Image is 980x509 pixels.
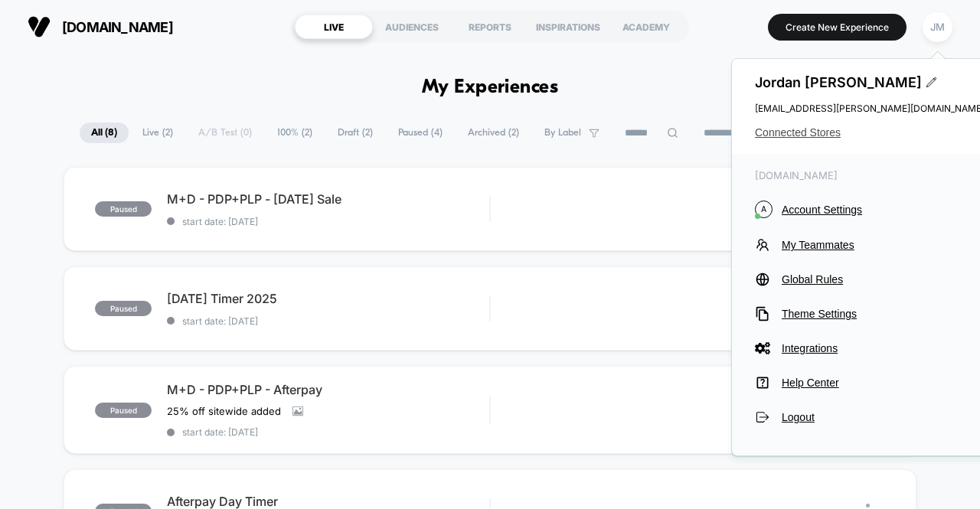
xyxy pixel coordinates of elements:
span: 100% ( 2 ) [266,122,324,143]
button: [DOMAIN_NAME] [23,15,178,39]
div: LIVE [295,15,373,39]
span: paused [95,201,152,217]
button: Create New Experience [768,14,906,41]
img: Visually logo [28,15,51,38]
button: JM [918,11,957,43]
div: INSPIRATIONS [529,15,607,39]
span: start date: [DATE] [167,216,489,227]
i: A [755,201,773,218]
div: ACADEMY [607,15,685,39]
h1: My Experiences [422,77,559,99]
span: [DOMAIN_NAME] [62,19,173,35]
div: JM [923,12,952,42]
span: Draft ( 2 ) [326,122,384,143]
span: M+D - PDP+PLP - Afterpay [167,382,489,397]
span: M+D - PDP+PLP - [DATE] Sale [167,191,489,207]
span: start date: [DATE] [167,315,489,327]
div: REPORTS [451,15,529,39]
span: paused [95,403,152,418]
span: Afterpay Day Timer [167,494,489,509]
span: Archived ( 2 ) [456,122,531,143]
span: Live ( 2 ) [131,122,185,143]
span: By Label [544,127,581,139]
span: All ( 8 ) [80,122,129,143]
span: 25% off sitewide added [167,405,281,417]
span: paused [95,301,152,316]
div: AUDIENCES [373,15,451,39]
span: [DATE] Timer 2025 [167,291,489,306]
span: start date: [DATE] [167,426,489,438]
span: Paused ( 4 ) [387,122,454,143]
